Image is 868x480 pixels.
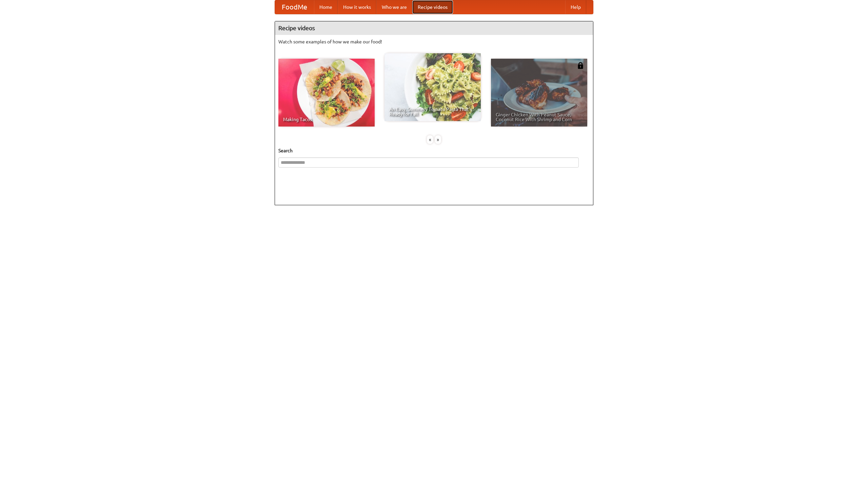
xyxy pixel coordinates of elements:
a: An Easy, Summery Tomato Pasta That's Ready for Fall [384,53,481,121]
a: Recipe videos [412,0,453,14]
a: Making Tacos [278,59,375,127]
div: » [435,135,441,144]
span: An Easy, Summery Tomato Pasta That's Ready for Fall [389,107,476,116]
a: Help [565,0,586,14]
div: « [427,135,433,144]
h5: Search [278,147,590,154]
a: Who we are [376,0,412,14]
p: Watch some examples of how we make our food! [278,38,590,45]
a: Home [314,0,338,14]
span: Making Tacos [283,117,370,122]
img: 483408.png [577,62,584,69]
a: FoodMe [275,0,314,14]
h4: Recipe videos [275,21,593,35]
a: How it works [338,0,376,14]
